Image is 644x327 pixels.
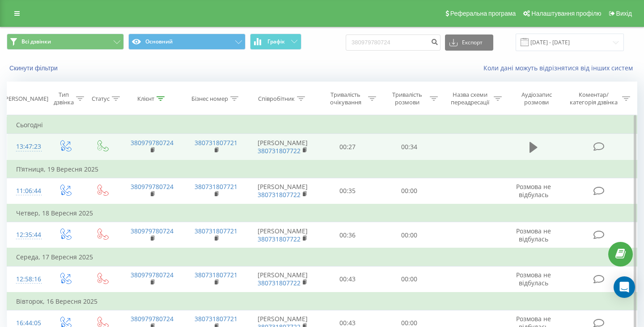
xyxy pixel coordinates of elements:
[386,91,428,106] div: Тривалість розмови
[516,227,551,243] span: Розмова не відбулась
[195,271,237,279] a: 380731807721
[616,10,632,17] span: Вихід
[16,271,38,288] div: 12:58:16
[248,178,317,204] td: [PERSON_NAME]
[483,64,637,72] a: Коли дані можуть відрізнятися вiд інших систем
[195,314,237,323] a: 380731807721
[378,134,440,160] td: 00:34
[7,160,637,178] td: П’ятниця, 19 Вересня 2025
[131,271,174,279] a: 380979780724
[21,38,51,45] span: Всі дзвінки
[450,10,516,17] span: Реферальна програма
[568,91,620,106] div: Коментар/категорія дзвінка
[267,39,285,45] span: Графік
[16,138,38,155] div: 13:47:23
[191,95,228,103] div: Бізнес номер
[131,182,174,191] a: 380979780724
[317,134,379,160] td: 00:27
[7,64,62,72] button: Скинути фільтри
[3,95,48,103] div: [PERSON_NAME]
[516,182,551,199] span: Розмова не відбулась
[258,235,301,243] a: 380731807722
[317,178,379,204] td: 00:35
[516,271,551,287] span: Розмова не відбулась
[325,91,366,106] div: Тривалість очікування
[448,91,491,106] div: Назва схеми переадресації
[250,34,301,50] button: Графік
[7,34,124,50] button: Всі дзвінки
[378,222,440,249] td: 00:00
[195,138,237,147] a: 380731807721
[531,10,601,17] span: Налаштування профілю
[92,95,110,103] div: Статус
[512,91,561,106] div: Аудіозапис розмови
[131,227,174,235] a: 380979780724
[7,248,637,266] td: Середа, 17 Вересня 2025
[54,91,74,106] div: Тип дзвінка
[195,227,237,235] a: 380731807721
[258,190,301,199] a: 380731807722
[258,279,301,287] a: 380731807722
[258,146,301,155] a: 380731807722
[16,226,38,244] div: 12:35:44
[378,178,440,204] td: 00:00
[445,34,493,51] button: Експорт
[131,314,174,323] a: 380979780724
[378,266,440,293] td: 00:00
[317,266,379,293] td: 00:43
[614,276,635,298] div: Open Intercom Messenger
[7,204,637,222] td: Четвер, 18 Вересня 2025
[248,266,317,293] td: [PERSON_NAME]
[7,116,637,134] td: Сьогодні
[258,95,295,103] div: Співробітник
[7,293,637,310] td: Вівторок, 16 Вересня 2025
[195,182,237,191] a: 380731807721
[131,138,174,147] a: 380979780724
[128,34,246,50] button: Основний
[317,222,379,249] td: 00:36
[248,134,317,160] td: [PERSON_NAME]
[137,95,154,103] div: Клієнт
[346,34,441,51] input: Пошук за номером
[16,182,38,200] div: 11:06:44
[248,222,317,249] td: [PERSON_NAME]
